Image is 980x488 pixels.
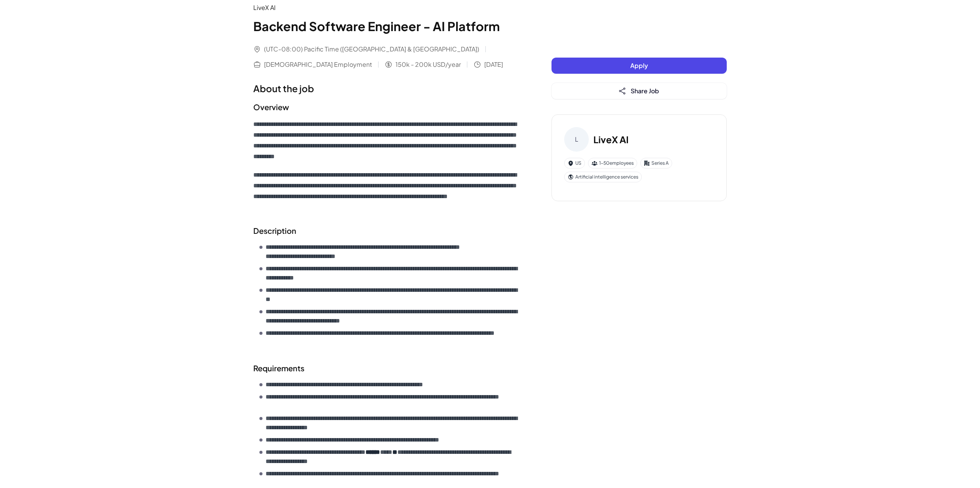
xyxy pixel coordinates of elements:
[264,60,372,69] span: [DEMOGRAPHIC_DATA] Employment
[264,45,479,54] span: (UTC-08:00) Pacific Time ([GEOGRAPHIC_DATA] & [GEOGRAPHIC_DATA])
[253,101,521,113] h2: Overview
[640,158,672,169] div: Series A
[551,83,727,99] button: Share Job
[253,225,521,237] h2: Description
[564,172,642,182] div: Artificial intelligence services
[395,60,461,69] span: 150k - 200k USD/year
[253,81,521,95] h1: About the job
[564,127,589,152] div: L
[588,158,637,169] div: 1-50 employees
[484,60,503,69] span: [DATE]
[593,132,629,146] h3: LiveX AI
[253,362,521,374] h2: Requirements
[253,17,521,35] h1: Backend Software Engineer - AI Platform
[551,58,727,74] button: Apply
[631,87,659,95] span: Share Job
[564,158,585,169] div: US
[630,61,648,69] span: Apply
[253,3,521,12] div: LiveX AI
